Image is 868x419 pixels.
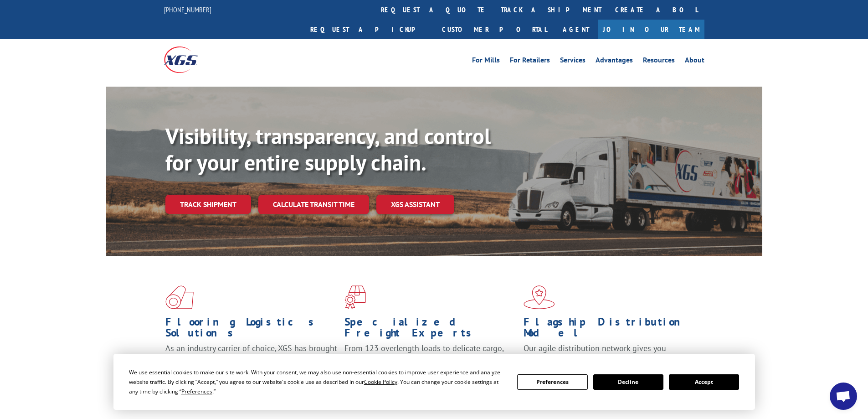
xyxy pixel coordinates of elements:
[524,285,555,309] img: xgs-icon-flagship-distribution-model-red
[517,374,587,390] button: Preferences
[435,20,554,39] a: Customer Portal
[344,343,517,383] p: From 123 overlength loads to delicate cargo, our experienced staff knows the best way to move you...
[669,374,739,390] button: Accept
[181,388,212,395] span: Preferences
[643,57,675,67] a: Resources
[258,195,369,214] a: Calculate transit time
[593,374,663,390] button: Decline
[165,195,251,214] a: Track shipment
[510,57,550,67] a: For Retailers
[376,195,454,214] a: XGS ASSISTANT
[113,354,755,410] div: Cookie Consent Prompt
[129,367,506,396] div: We use essential cookies to make our site work. With your consent, we may also use non-essential ...
[554,20,598,39] a: Agent
[830,383,857,410] a: Open chat
[524,343,691,364] span: Our agile distribution network gives you nationwide inventory management on demand.
[685,57,704,67] a: About
[165,316,338,343] h1: Flooring Logistics Solutions
[165,285,194,309] img: xgs-icon-total-supply-chain-intelligence-red
[596,57,633,67] a: Advantages
[164,5,211,14] a: [PHONE_NUMBER]
[472,57,500,67] a: For Mills
[344,316,517,343] h1: Specialized Freight Experts
[165,343,337,375] span: As an industry carrier of choice, XGS has brought innovation and dedication to flooring logistics...
[524,316,696,343] h1: Flagship Distribution Model
[303,20,435,39] a: Request a pickup
[560,57,586,67] a: Services
[344,285,366,309] img: xgs-icon-focused-on-flooring-red
[364,378,397,386] span: Cookie Policy
[598,20,704,39] a: Join Our Team
[165,122,491,176] b: Visibility, transparency, and control for your entire supply chain.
